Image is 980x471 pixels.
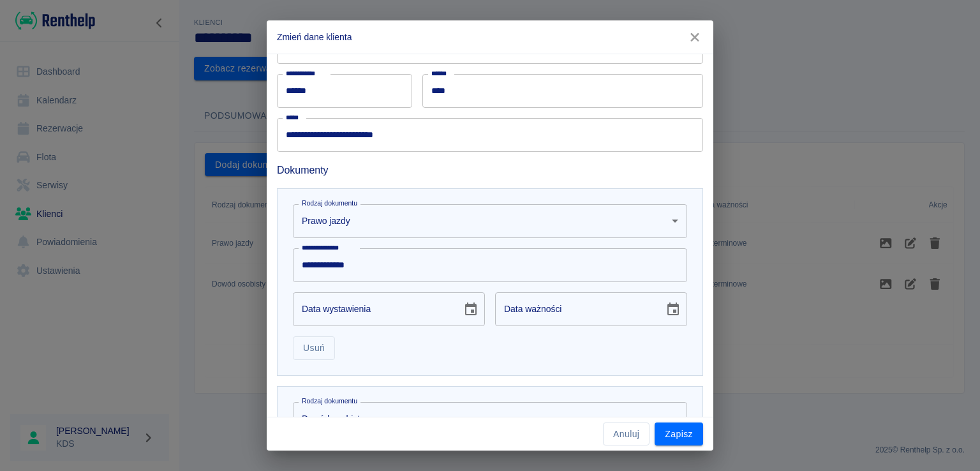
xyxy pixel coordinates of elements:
[277,162,703,178] h6: Dokumenty
[293,292,453,326] input: DD-MM-YYYY
[655,422,703,446] button: Zapisz
[302,198,357,208] label: Rodzaj dokumentu
[293,336,335,360] button: Usuń
[603,422,650,446] button: Anuluj
[458,297,484,322] button: Choose date
[267,20,713,54] h2: Zmień dane klienta
[495,292,655,326] input: DD-MM-YYYY
[660,297,686,322] button: Choose date
[302,396,357,406] label: Rodzaj dokumentu
[293,402,687,436] div: Dowód osobisty
[293,204,687,238] div: Prawo jazdy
